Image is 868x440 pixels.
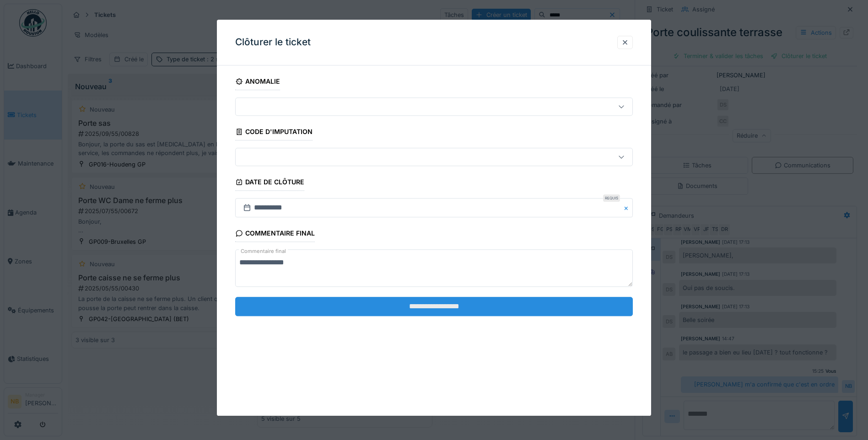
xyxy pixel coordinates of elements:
button: Close [623,199,633,218]
div: Anomalie [235,75,280,90]
div: Commentaire final [235,227,315,242]
h3: Clôturer le ticket [235,37,311,48]
div: Requis [603,195,620,202]
label: Commentaire final [239,246,288,258]
div: Code d'imputation [235,125,313,140]
div: Date de clôture [235,176,304,191]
